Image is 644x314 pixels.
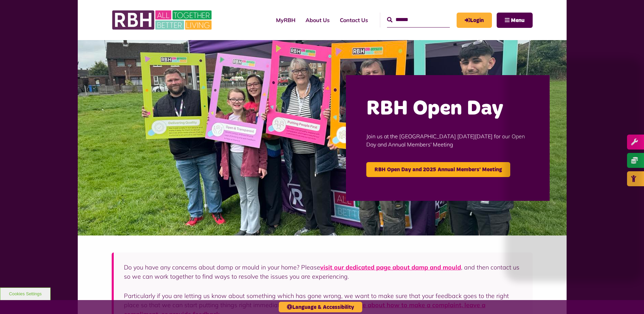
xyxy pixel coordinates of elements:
a: visit our dedicated page about damp and mould [320,263,461,271]
h2: RBH Open Day [366,95,529,122]
button: Navigation [497,13,533,28]
a: Contact Us [335,11,373,29]
a: RBH Open Day and 2025 Annual Members' Meeting [366,162,510,177]
button: Language & Accessibility [279,302,362,312]
img: RBH [112,7,214,33]
input: Search [387,13,450,27]
p: Do you have any concerns about damp or mould in your home? Please , and then contact us so we can... [124,263,522,281]
a: MyRBH [457,13,492,28]
iframe: Netcall Web Assistant for live chat [508,60,644,314]
p: Join us at the [GEOGRAPHIC_DATA] [DATE][DATE] for our Open Day and Annual Members' Meeting [366,122,529,159]
a: MyRBH [271,11,300,29]
a: About Us [300,11,335,29]
img: Image (22) [78,40,567,235]
span: Menu [511,18,525,23]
